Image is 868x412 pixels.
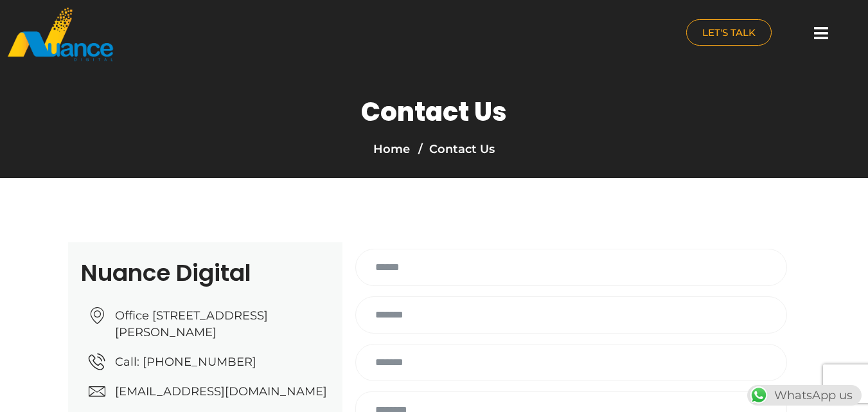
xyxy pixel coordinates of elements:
a: Home [373,142,410,156]
a: Call: [PHONE_NUMBER] [89,354,330,370]
a: Office [STREET_ADDRESS][PERSON_NAME] [89,307,330,341]
a: LET'S TALK [686,19,772,46]
a: WhatsAppWhatsApp us [747,388,862,402]
span: [EMAIL_ADDRESS][DOMAIN_NAME] [112,383,327,400]
span: LET'S TALK [702,28,756,37]
img: nuance-qatar_logo [6,6,114,62]
a: [EMAIL_ADDRESS][DOMAIN_NAME] [89,383,330,400]
h2: Nuance Digital [81,262,330,285]
img: WhatsApp [748,385,769,406]
a: nuance-qatar_logo [6,6,428,62]
h1: Contact Us [361,96,507,127]
div: WhatsApp us [747,385,862,406]
span: Call: [PHONE_NUMBER] [112,354,256,370]
li: Contact Us [415,140,495,158]
span: Office [STREET_ADDRESS][PERSON_NAME] [112,307,330,341]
